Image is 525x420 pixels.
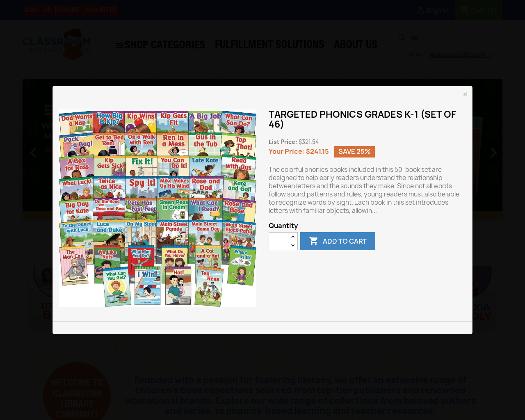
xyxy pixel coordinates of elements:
[299,138,319,146] span: $321.54
[309,237,319,247] i: 
[463,89,468,99] button: Close
[269,110,466,129] h1: Targeted Phonics Grades K-1 (Set of 46)
[269,232,288,250] input: Quantity
[300,232,375,250] button: Add to cart
[269,221,466,230] span: Quantity
[269,138,297,146] span: List Price:
[269,166,466,215] p: The colorful phonics books included in this 50-book set are designed to help early readers unders...
[306,147,329,156] span: $241.15
[334,146,375,157] span: Save 25%
[463,87,468,101] span: ×
[269,147,305,156] span: Your Price:
[59,110,256,307] img: Targeted Phonics Grades K-1 (Set of 46)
